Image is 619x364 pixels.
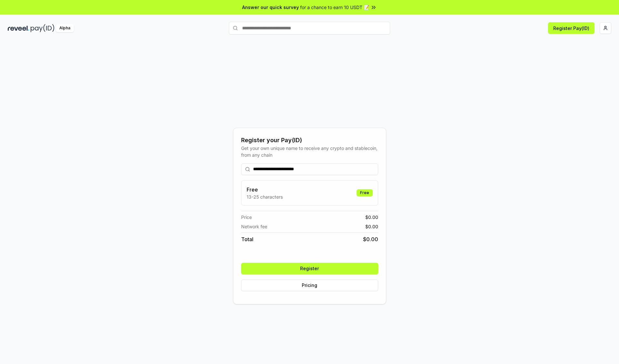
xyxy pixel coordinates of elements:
[242,4,299,11] span: Answer our quick survey
[241,136,378,145] div: Register your Pay(ID)
[357,189,373,196] div: Free
[31,24,54,32] img: pay_id
[241,280,378,291] button: Pricing
[363,235,378,243] span: $ 0.00
[241,263,378,274] button: Register
[8,24,29,32] img: reveel_dark
[241,214,252,221] span: Price
[365,214,378,221] span: $ 0.00
[241,223,267,230] span: Network fee
[300,4,369,11] span: for a chance to earn 10 USDT 📝
[241,235,253,243] span: Total
[365,223,378,230] span: $ 0.00
[548,22,594,34] button: Register Pay(ID)
[241,145,378,158] div: Get your own unique name to receive any crypto and stablecoin, from any chain
[247,186,283,193] h3: Free
[56,24,74,32] div: Alpha
[247,193,283,200] p: 13-25 characters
